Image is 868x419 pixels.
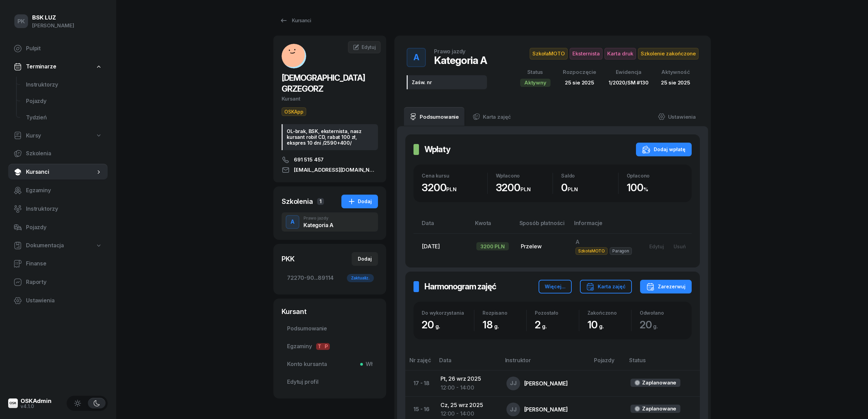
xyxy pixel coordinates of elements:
a: Konto kursantaWł [282,356,378,372]
span: Paragon [610,247,632,254]
a: Edytuj profil [282,374,378,390]
td: Pt, 26 wrz 2025 [435,370,501,396]
a: Ustawienia [8,292,108,309]
div: 12:00 - 14:00 [440,409,495,418]
button: Usuń [669,241,691,252]
div: [PERSON_NAME] [524,381,568,386]
span: 1/2020/SM #130 [609,79,649,86]
div: BSK LUZ [32,15,74,21]
span: 2 [535,318,550,331]
span: Kursy [26,131,41,140]
button: Dodaj wpłatę [636,143,692,156]
span: Terminarze [26,62,56,71]
a: Ustawienia [652,107,701,126]
div: 3200 PLN [476,242,509,250]
button: Dodaj [352,252,378,266]
span: Edytuj profil [287,378,372,387]
th: Nr zajęć [405,356,435,370]
button: APrawo jazdyKategoria A [282,212,378,232]
span: Pojazdy [26,97,102,106]
small: g. [599,323,604,330]
span: [DATE] [422,243,440,250]
div: [PERSON_NAME] [32,21,74,30]
span: JJ [510,380,517,386]
div: Ewidencja [609,68,649,77]
div: Zaśw. nr [407,75,487,89]
small: g. [435,323,440,330]
div: Rozpisano [483,310,526,316]
a: Terminarze [8,59,108,75]
div: Dodaj [358,255,372,263]
span: Szkolenie zakończone [638,48,699,60]
a: Dokumentacja [8,238,108,253]
div: Pozostało [535,310,579,316]
span: Instruktorzy [26,205,102,213]
div: Aktywny [520,79,551,87]
div: OL-brak, BSK, eksternista, nasz kursant robił CD, rabat 100 zł, ekspres 10 dni /2590+400/ [282,124,378,150]
a: Tydzień [21,109,108,126]
span: 10 [587,318,607,331]
small: PLN [446,186,457,193]
div: Zaplanowane [642,378,676,387]
div: Cena kursu [422,173,487,179]
span: Tydzień [26,113,102,122]
a: Karta zajęć [467,107,516,126]
div: Kategoria A [434,54,487,66]
div: Przelew [521,242,565,251]
div: Zaplanowane [642,404,676,413]
button: Dodaj [341,195,378,208]
span: [DEMOGRAPHIC_DATA] GRZEGORZ [282,73,365,94]
span: Finanse [26,259,102,268]
span: Podsumowanie [287,324,372,333]
div: OSKAdmin [21,398,52,404]
span: T [316,343,323,350]
td: 17 - 18 [405,370,435,396]
span: Ustawienia [26,296,102,305]
div: Edytuj [649,244,664,249]
small: % [643,186,648,193]
div: Usuń [674,244,686,249]
th: Data [413,219,471,233]
a: Kursy [8,128,108,144]
span: Instruktorzy [26,80,102,89]
h2: Harmonogram zajęć [424,281,496,292]
span: SzkołaMOTO [575,247,608,254]
a: Egzaminy [8,182,108,199]
div: 3200 [496,181,553,194]
small: PLN [568,186,578,193]
button: A [286,215,299,229]
th: Status [625,356,700,370]
span: Pojazdy [26,223,102,232]
div: Rozpoczęcie [563,68,596,77]
div: PKK [282,254,295,264]
button: Karta zajęć [580,280,632,293]
div: Do wykorzystania [422,310,474,316]
div: Prawo jazdy [303,216,334,220]
span: OSKApp [282,107,306,116]
span: 20 [422,318,443,331]
div: Status [520,68,551,77]
a: Instruktorzy [21,77,108,93]
button: SzkołaMOTOEksternistaKarta drukSzkolenie zakończone [530,48,699,60]
span: Dokumentacja [26,241,64,250]
div: 12:00 - 14:00 [440,383,495,392]
span: PK [17,18,25,24]
a: Szkolenia [8,145,108,162]
th: Sposób płatności [515,219,570,233]
span: SzkołaMOTO [530,48,568,60]
span: 72270-90...89114 [287,274,372,283]
button: Zarezerwuj [640,280,692,293]
small: g. [653,323,658,330]
div: Kursant [282,94,378,103]
div: A [411,51,422,64]
span: A [575,238,580,245]
div: Zarezerwuj [646,283,686,291]
button: Więcej... [539,280,572,293]
span: Kursanci [26,168,95,176]
div: Zaktualiz. [347,274,374,282]
div: Opłacono [627,173,684,179]
div: Saldo [561,173,618,179]
span: Wł [363,360,372,369]
div: Dodaj wpłatę [642,145,686,154]
div: [PERSON_NAME] [524,407,568,412]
